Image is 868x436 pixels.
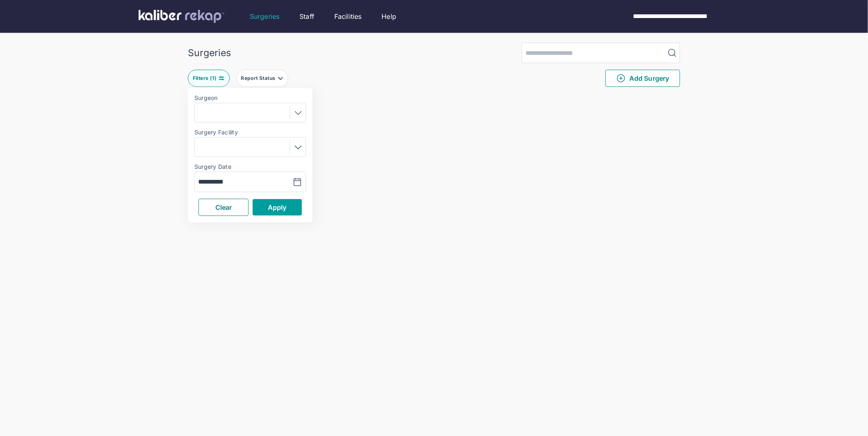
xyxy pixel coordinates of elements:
label: Surgery Date [194,163,306,170]
img: MagnifyingGlass.1dc66aab.svg [667,48,677,58]
button: Report Status [236,70,288,87]
a: Facilities [334,11,362,21]
span: Clear [215,203,232,211]
img: faders-horizontal-teal.edb3eaa8.svg [218,75,225,82]
a: Surgeries [250,11,279,21]
span: Add Surgery [616,73,669,83]
label: Surgery Facility [194,129,306,136]
div: Report Status [241,75,277,82]
button: Clear [199,199,249,216]
button: Apply [253,199,302,216]
div: Surgeries [188,47,231,59]
button: Add Surgery [605,70,680,87]
div: 0 entries [188,93,680,103]
img: PlusCircleGreen.5fd88d77.svg [616,73,626,83]
button: Filters (1) [188,70,230,87]
div: Filters ( 1 ) [193,75,218,82]
img: filter-caret-down-grey.b3560631.svg [277,75,284,82]
label: Surgeon [194,95,306,101]
img: kaliber labs logo [139,10,224,23]
a: Staff [299,11,314,21]
span: Apply [268,203,287,211]
a: Help [382,11,397,21]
